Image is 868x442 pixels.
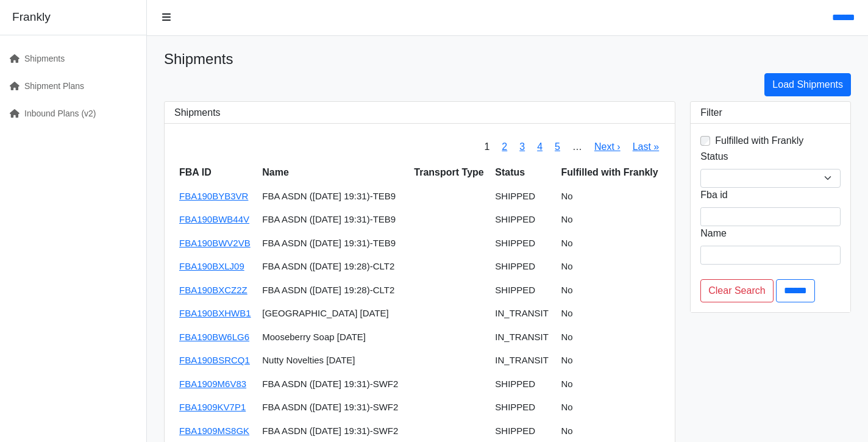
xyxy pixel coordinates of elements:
a: Next › [594,141,621,152]
a: FBA190BWV2VB [179,238,251,248]
h3: Shipments [174,107,665,118]
a: 3 [519,141,525,152]
a: FBA190BSRCQ1 [179,355,250,365]
td: No [557,232,666,255]
td: SHIPPED [490,255,556,279]
a: FBA190BXLJ09 [179,261,244,271]
td: FBA ASDN ([DATE] 19:31)-SWF2 [257,372,409,396]
a: FBA190BW6LG6 [179,332,249,342]
td: FBA ASDN ([DATE] 19:28)-CLT2 [257,255,409,279]
td: FBA ASDN ([DATE] 19:31)-TEB9 [257,208,409,232]
td: No [557,396,666,419]
label: Fba id [700,188,727,202]
th: Fulfilled with Frankly [557,160,666,185]
td: SHIPPED [490,279,556,302]
a: FBA190BXHWB1 [179,308,251,318]
a: FBA1909KV7P1 [179,402,246,412]
td: FBA ASDN ([DATE] 19:31)-TEB9 [257,232,409,255]
td: No [557,349,666,372]
td: SHIPPED [490,372,556,396]
th: Transport Type [409,160,490,185]
h1: Shipments [164,51,851,68]
a: 2 [502,141,507,152]
th: Name [257,160,409,185]
a: 4 [537,141,542,152]
td: Nutty Novelties [DATE] [257,349,409,372]
span: 1 [478,134,496,160]
a: FBA190BYB3VR [179,191,248,201]
td: FBA ASDN ([DATE] 19:31)-SWF2 [257,396,409,419]
a: FBA190BWB44V [179,214,249,224]
label: Fulfilled with Frankly [715,134,803,148]
th: Status [490,160,556,185]
th: FBA ID [174,160,257,185]
td: No [557,326,666,349]
nav: pager [478,134,665,160]
td: SHIPPED [490,185,556,209]
td: IN_TRANSIT [490,349,556,372]
label: Status [700,149,728,164]
a: Clear Search [700,279,773,302]
a: Load Shipments [764,73,851,96]
td: IN_TRANSIT [490,326,556,349]
span: … [566,134,588,160]
td: No [557,255,666,279]
td: No [557,302,666,326]
td: Mooseberry Soap [DATE] [257,326,409,349]
label: Name [700,226,727,241]
td: No [557,279,666,302]
td: No [557,208,666,232]
a: 5 [555,141,560,152]
td: IN_TRANSIT [490,302,556,326]
td: [GEOGRAPHIC_DATA] [DATE] [257,302,409,326]
td: SHIPPED [490,208,556,232]
td: No [557,372,666,396]
td: No [557,185,666,209]
a: FBA1909M6V83 [179,379,246,389]
a: FBA190BXCZ2Z [179,285,247,295]
td: FBA ASDN ([DATE] 19:31)-TEB9 [257,185,409,209]
td: SHIPPED [490,396,556,419]
a: Last » [633,141,660,152]
h3: Filter [700,107,841,118]
a: FBA1909MS8GK [179,426,249,436]
td: SHIPPED [490,232,556,255]
td: FBA ASDN ([DATE] 19:28)-CLT2 [257,279,409,302]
